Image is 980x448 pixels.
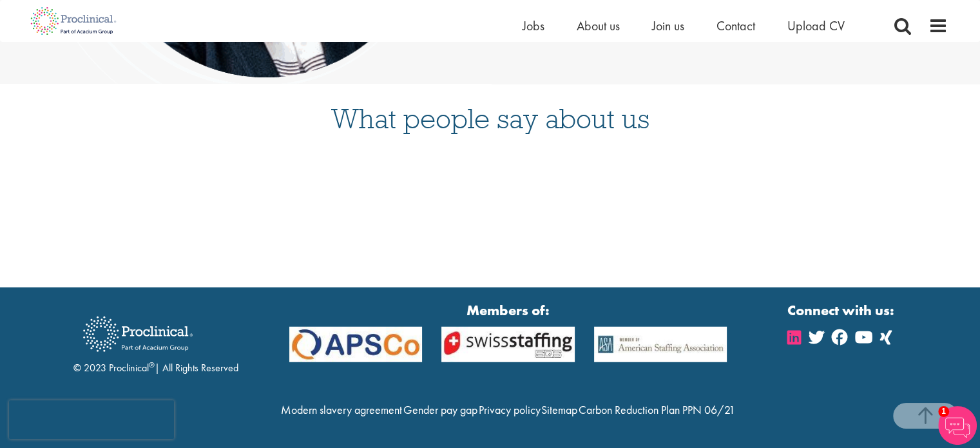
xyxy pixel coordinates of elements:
img: Chatbot [938,406,977,445]
a: Privacy policy [478,402,540,417]
img: APSCo [584,327,737,362]
a: Contact [716,17,755,34]
span: 1 [938,406,949,417]
iframe: reCAPTCHA [9,400,174,439]
strong: Members of: [289,300,727,320]
a: About us [577,17,620,34]
a: Jobs [523,17,544,34]
a: Gender pay gap [403,402,477,417]
img: APSCo [432,327,584,362]
a: Modern slavery agreement [281,402,402,417]
a: Carbon Reduction Plan PPN 06/21 [579,402,735,417]
sup: ® [149,360,155,370]
a: Join us [652,17,684,34]
div: © 2023 Proclinical | All Rights Reserved [73,307,238,376]
img: Proclinical Recruitment [73,307,202,361]
strong: Connect with us: [787,300,897,320]
img: APSCo [280,327,432,362]
a: Upload CV [787,17,845,34]
a: Sitemap [541,402,577,417]
iframe: Customer reviews powered by Trustpilot [23,159,957,249]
